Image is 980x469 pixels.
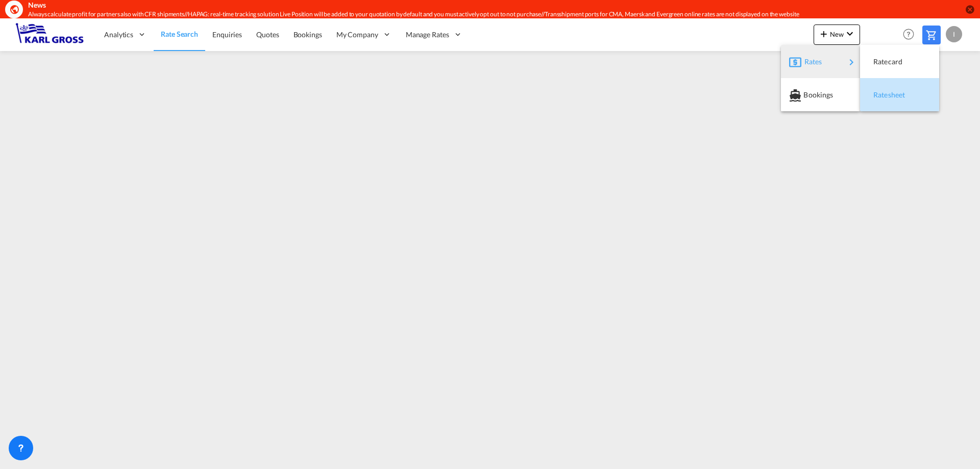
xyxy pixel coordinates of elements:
span: Bookings [803,85,815,105]
div: Bookings [789,82,852,108]
div: Ratesheet [868,82,931,108]
button: Bookings [781,78,860,111]
span: Ratecard [873,52,885,72]
span: Rates [804,52,817,72]
span: Ratesheet [873,85,885,105]
div: Ratecard [868,49,931,75]
md-icon: icon-chevron-right [845,56,857,68]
